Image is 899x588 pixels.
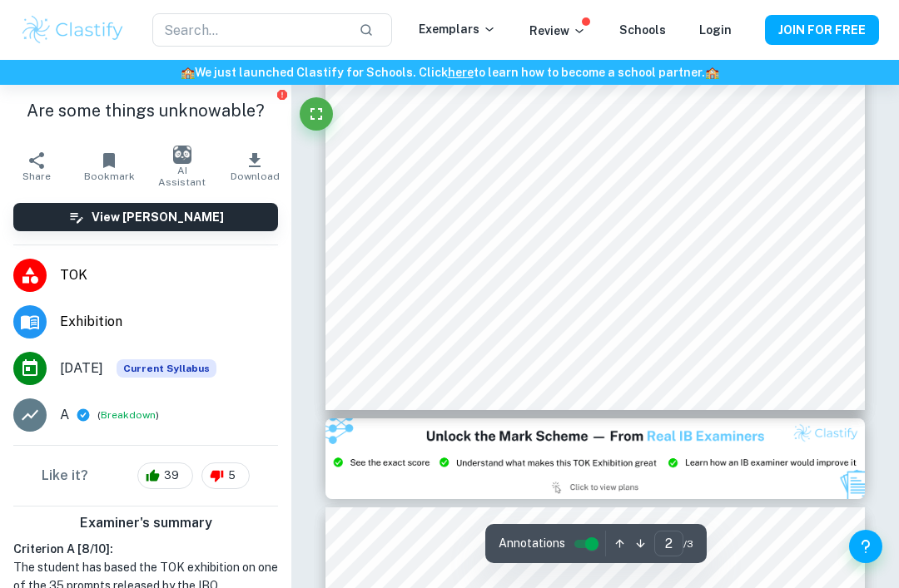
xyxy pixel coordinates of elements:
h6: Like it? [42,466,88,486]
span: 🏫 [181,66,195,79]
button: Bookmark [73,143,147,190]
a: Schools [619,23,666,37]
span: Exhibition [60,312,278,332]
button: AI Assistant [146,143,219,190]
span: Download [231,170,280,182]
button: Download [219,143,292,190]
button: Breakdown [101,408,156,422]
a: here [448,66,474,79]
h1: Are some things unknowable? [13,98,278,123]
span: 5 [219,467,245,484]
span: Annotations [499,535,565,552]
span: Current Syllabus [117,359,216,378]
span: 39 [155,467,188,484]
button: Help and Feedback [849,530,882,563]
button: Fullscreen [300,97,333,131]
img: Ad [325,418,865,499]
button: Report issue [276,88,288,101]
h6: Examiner's summary [7,513,285,533]
input: Search... [152,13,345,47]
span: Share [22,170,51,182]
h6: We just launched Clastify for Schools. Click to learn how to become a school partner. [3,63,896,82]
div: 39 [137,462,193,489]
a: Login [699,23,732,37]
span: [DATE] [60,358,103,378]
h6: Criterion A [ 8 / 10 ]: [13,540,278,558]
div: This exemplar is based on the current syllabus. Feel free to refer to it for inspiration/ideas wh... [117,359,216,378]
span: AI Assistant [156,165,209,188]
p: A [60,405,69,425]
h6: View [PERSON_NAME] [92,208,224,226]
div: 5 [201,462,250,489]
img: AI Assistant [173,146,191,164]
span: 🏫 [705,66,719,79]
button: View [PERSON_NAME] [13,203,278,231]
p: Review [529,22,586,40]
span: / 3 [683,536,693,551]
button: JOIN FOR FREE [765,15,879,45]
span: Bookmark [84,170,135,182]
img: Clastify logo [20,13,126,47]
p: Exemplars [419,20,496,38]
span: ( ) [97,408,159,423]
span: TOK [60,265,278,285]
